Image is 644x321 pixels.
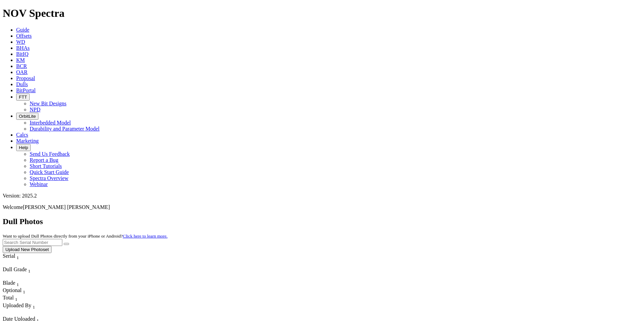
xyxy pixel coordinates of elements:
small: Want to upload Dull Photos directly from your iPhone or Android? [3,234,167,239]
sub: 1 [15,297,18,302]
span: Sort None [17,253,19,259]
div: Optional Sort None [3,287,26,295]
sub: 1 [28,269,31,274]
span: Sort None [33,302,35,308]
a: Marketing [16,138,39,144]
a: New Bit Designs [30,101,66,106]
div: Sort None [3,266,50,280]
p: Welcome [3,204,641,210]
a: BHAs [16,45,30,51]
button: Upload New Photoset [3,246,52,253]
a: BCR [16,63,27,69]
div: Sort None [3,295,26,302]
span: Serial [3,253,15,259]
a: Durability and Parameter Model [30,126,100,132]
a: Short Tutorials [30,163,62,169]
span: Sort None [15,295,18,300]
span: Dull Grade [3,266,27,272]
a: OAR [16,69,28,75]
a: Guide [16,27,29,33]
input: Search Serial Number [3,239,62,246]
a: NPD [30,107,40,112]
button: OrbitLite [16,113,38,120]
button: FTT [16,94,30,101]
a: Offsets [16,33,32,39]
a: BitIQ [16,51,28,57]
a: Spectra Overview [30,175,68,181]
div: Column Menu [3,310,66,316]
div: Uploaded By Sort None [3,302,66,310]
a: KM [16,57,25,63]
a: Dulls [16,81,28,87]
a: Report a Bug [30,157,58,163]
div: Serial Sort None [3,253,31,260]
h2: Dull Photos [3,217,641,226]
div: Sort None [3,287,26,295]
sub: 1 [17,282,19,287]
sub: 1 [23,289,25,294]
sub: 1 [17,255,19,260]
span: FTT [19,95,27,100]
div: Blade Sort None [3,280,26,287]
a: Quick Start Guide [30,169,69,175]
a: Proposal [16,75,35,81]
div: Column Menu [3,274,50,280]
a: Webinar [30,181,48,187]
div: Version: 2025.2 [3,193,641,199]
a: WD [16,39,25,45]
div: Sort None [3,253,31,266]
a: Click here to learn more. [123,234,168,239]
div: Dull Grade Sort None [3,266,50,274]
span: Blade [3,280,15,286]
h1: NOV Spectra [3,7,641,20]
span: Help [19,145,28,150]
sub: 1 [33,305,35,310]
span: Optional [3,287,22,293]
span: Sort None [23,287,25,293]
div: Total Sort None [3,295,26,302]
a: BitPortal [16,87,36,93]
button: Help [16,144,31,151]
span: OrbitLite [19,114,36,119]
span: Sort None [28,266,31,272]
span: [PERSON_NAME] [PERSON_NAME] [23,204,110,210]
div: Sort None [3,302,66,316]
a: Interbedded Model [30,120,71,126]
span: Uploaded By [3,302,31,308]
a: Calcs [16,132,28,138]
span: Total [3,295,14,300]
div: Sort None [3,280,26,287]
div: Column Menu [3,260,31,266]
a: Send Us Feedback [30,151,70,157]
span: Sort None [17,280,19,286]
